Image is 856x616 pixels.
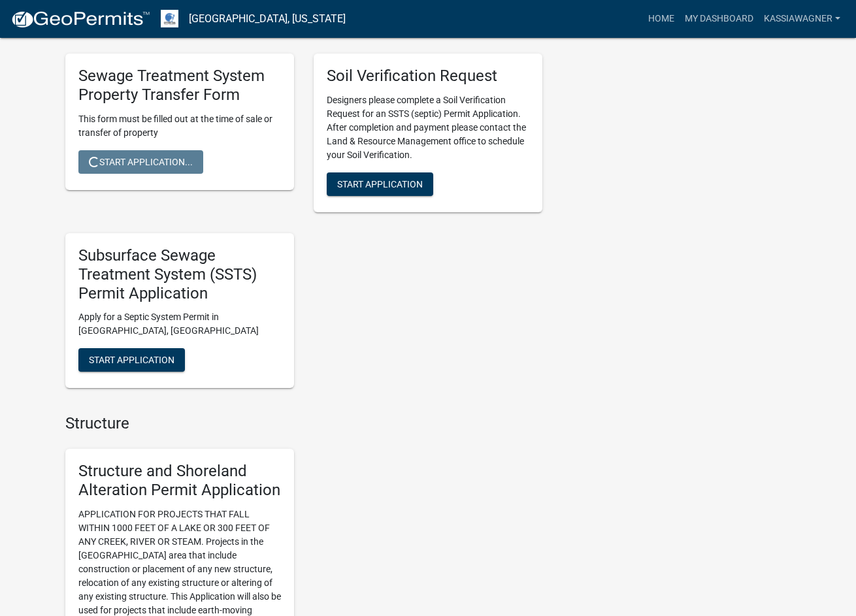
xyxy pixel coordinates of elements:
[327,67,529,86] h5: Soil Verification Request
[643,7,680,31] a: Home
[327,172,433,196] button: Start Application
[65,414,542,433] h4: Structure
[78,246,281,302] h5: Subsurface Sewage Treatment System (SSTS) Permit Application
[89,355,174,365] span: Start Application
[337,179,423,189] span: Start Application
[161,10,178,27] img: Otter Tail County, Minnesota
[327,93,529,162] p: Designers please complete a Soil Verification Request for an SSTS (septic) Permit Application. Af...
[89,156,193,167] span: Start Application...
[78,112,281,140] p: This form must be filled out at the time of sale or transfer of property
[78,348,185,372] button: Start Application
[78,67,281,105] h5: Sewage Treatment System Property Transfer Form
[680,7,759,31] a: My Dashboard
[78,462,281,500] h5: Structure and Shoreland Alteration Permit Application
[189,8,346,30] a: [GEOGRAPHIC_DATA], [US_STATE]
[78,150,203,174] button: Start Application...
[78,310,281,338] p: Apply for a Septic System Permit in [GEOGRAPHIC_DATA], [GEOGRAPHIC_DATA]
[759,7,846,31] a: kassiawagner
